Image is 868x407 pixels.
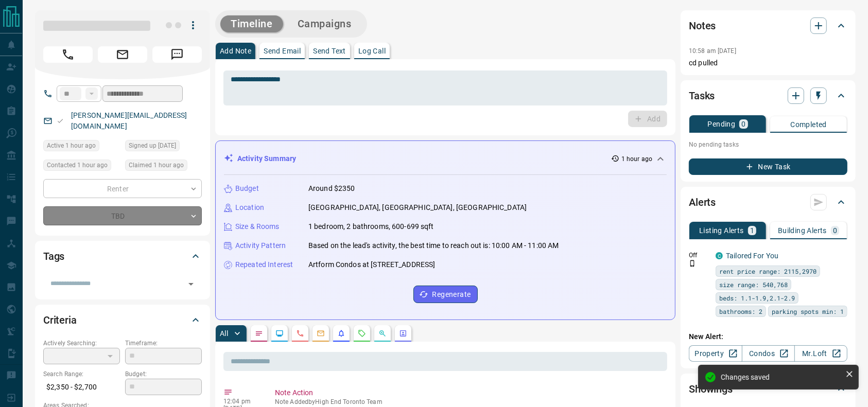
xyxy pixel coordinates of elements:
[689,13,847,38] div: Notes
[689,47,736,55] p: 10:58 am [DATE]
[699,227,744,234] p: Listing Alerts
[125,160,202,174] div: Thu Aug 14 2025
[129,140,176,151] span: Signed up [DATE]
[750,227,754,234] p: 1
[308,240,559,251] p: Based on the lead's activity, the best time to reach out is: 10:00 AM - 11:00 AM
[689,260,696,267] svg: Push Notification Only
[224,149,667,168] div: Activity Summary1 hour ago
[399,329,407,338] svg: Agent Actions
[47,160,108,170] span: Contacted 1 hour ago
[231,75,660,101] textarea: To enrich screen reader interactions, please activate Accessibility in Grammarly extension settings
[313,47,346,55] p: Send Text
[296,329,304,338] svg: Calls
[689,381,733,397] h2: Showings
[235,183,259,194] p: Budget
[308,183,355,194] p: Around $2350
[833,227,837,234] p: 0
[275,398,663,405] p: Note Added by High End Toronto Team
[708,120,736,128] p: Pending
[287,15,362,32] button: Campaigns
[235,240,286,251] p: Activity Pattern
[220,47,251,55] p: Add Note
[741,120,745,128] p: 0
[794,345,847,362] a: Mr.Loft
[719,306,762,316] span: bathrooms: 2
[689,137,847,152] p: No pending tasks
[689,58,847,68] p: cd pulled
[719,293,795,303] span: beds: 1.1-1.9,2.1-2.9
[235,221,280,232] p: Size & Rooms
[184,277,198,291] button: Open
[43,244,202,269] div: Tags
[689,87,715,104] h2: Tasks
[43,160,120,174] div: Thu Aug 14 2025
[43,339,120,348] p: Actively Searching:
[308,259,435,270] p: Artform Condos at [STREET_ADDRESS]
[689,83,847,108] div: Tasks
[43,308,202,332] div: Criteria
[125,369,202,379] p: Budget:
[689,345,742,362] a: Property
[308,202,527,213] p: [GEOGRAPHIC_DATA], [GEOGRAPHIC_DATA], [GEOGRAPHIC_DATA]
[689,158,847,175] button: New Task
[308,221,434,232] p: 1 bedroom, 2 bathrooms, 600-699 sqft
[264,47,301,55] p: Send Email
[43,379,120,396] p: $2,350 - $2,700
[57,117,64,125] svg: Email Valid
[43,140,120,154] div: Thu Aug 14 2025
[152,46,202,63] span: Message
[689,331,847,342] p: New Alert:
[742,345,795,362] a: Condos
[220,15,283,32] button: Timeline
[125,339,202,348] p: Timeframe:
[43,248,64,264] h2: Tags
[223,398,259,405] p: 12:04 pm
[98,46,147,63] span: Email
[689,194,716,210] h2: Alerts
[337,329,345,338] svg: Listing Alerts
[43,46,93,63] span: Call
[378,329,387,338] svg: Opportunities
[43,179,202,198] div: Renter
[275,329,284,338] svg: Lead Browsing Activity
[125,140,202,154] div: Sat Jun 08 2024
[726,252,778,260] a: Tailored For You
[689,17,716,34] h2: Notes
[237,153,296,164] p: Activity Summary
[716,252,723,259] div: condos.ca
[689,190,847,215] div: Alerts
[358,329,366,338] svg: Requests
[778,227,827,234] p: Building Alerts
[689,251,709,260] p: Off
[721,373,841,381] div: Changes saved
[255,329,263,338] svg: Notes
[43,312,77,328] h2: Criteria
[43,369,120,379] p: Search Range:
[275,387,663,398] p: Note Action
[358,47,386,55] p: Log Call
[689,377,847,401] div: Showings
[220,330,228,337] p: All
[71,111,187,130] a: [PERSON_NAME][EMAIL_ADDRESS][DOMAIN_NAME]
[790,121,827,128] p: Completed
[772,306,844,316] span: parking spots min: 1
[413,286,478,303] button: Regenerate
[719,279,788,290] span: size range: 540,768
[43,206,202,225] div: TBD
[129,160,184,170] span: Claimed 1 hour ago
[719,266,817,276] span: rent price range: 2115,2970
[235,202,264,213] p: Location
[621,154,652,164] p: 1 hour ago
[235,259,293,270] p: Repeated Interest
[317,329,325,338] svg: Emails
[47,140,96,151] span: Active 1 hour ago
